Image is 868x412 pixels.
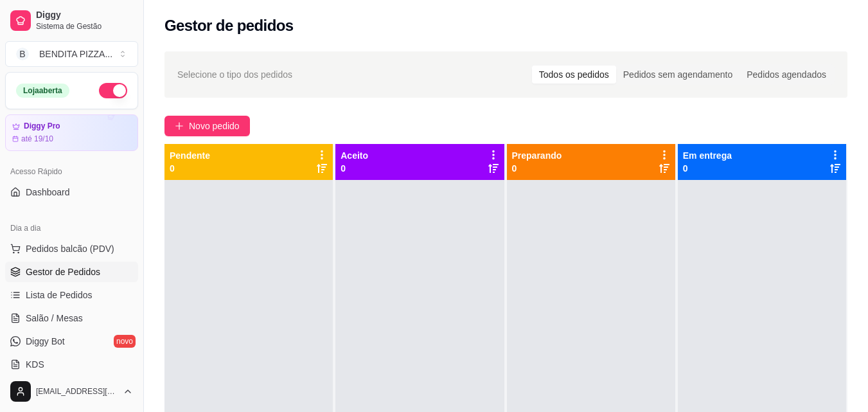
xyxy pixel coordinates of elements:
[5,262,138,282] a: Gestor de Pedidos
[5,285,138,305] a: Lista de Pedidos
[5,331,138,352] a: Diggy Botnovo
[26,242,114,255] span: Pedidos balcão (PDV)
[26,265,100,278] span: Gestor de Pedidos
[170,162,210,175] p: 0
[16,84,69,98] div: Loja aberta
[740,66,833,84] div: Pedidos agendados
[36,21,133,31] span: Sistema de Gestão
[5,5,138,36] a: DiggySistema de Gestão
[5,114,138,151] a: Diggy Proaté 19/10
[5,376,138,407] button: [EMAIL_ADDRESS][DOMAIN_NAME]
[164,116,250,136] button: Novo pedido
[5,41,138,67] button: Select a team
[177,67,292,82] span: Selecione o tipo dos pedidos
[175,121,184,130] span: plus
[5,182,138,202] a: Dashboard
[341,162,368,175] p: 0
[21,134,53,144] article: até 19/10
[341,149,368,162] p: Aceito
[512,149,562,162] p: Preparando
[683,149,732,162] p: Em entrega
[99,83,127,98] button: Alterar Status
[616,66,740,84] div: Pedidos sem agendamento
[36,386,118,397] span: [EMAIL_ADDRESS][DOMAIN_NAME]
[36,10,133,21] span: Diggy
[39,48,112,60] div: BENDITA PIZZA ...
[26,312,83,325] span: Salão / Mesas
[5,161,138,182] div: Acesso Rápido
[26,358,44,371] span: KDS
[26,335,65,348] span: Diggy Bot
[512,162,562,175] p: 0
[532,66,616,84] div: Todos os pedidos
[5,354,138,375] a: KDS
[24,121,60,131] article: Diggy Pro
[5,308,138,328] a: Salão / Mesas
[164,15,294,36] h2: Gestor de pedidos
[26,186,70,199] span: Dashboard
[189,119,240,133] span: Novo pedido
[170,149,210,162] p: Pendente
[5,238,138,259] button: Pedidos balcão (PDV)
[16,48,29,60] span: B
[26,289,93,301] span: Lista de Pedidos
[5,218,138,238] div: Dia a dia
[683,162,732,175] p: 0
